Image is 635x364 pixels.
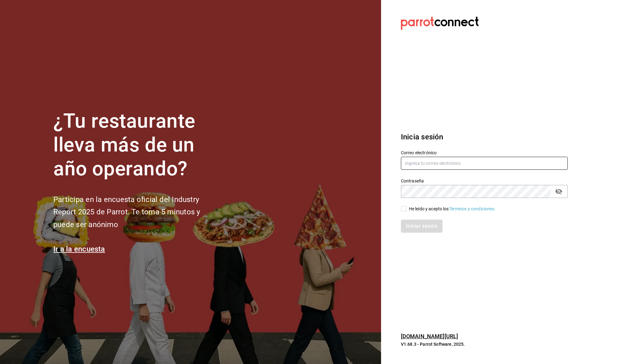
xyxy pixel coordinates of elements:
[401,157,568,170] input: Ingresa tu correo electrónico
[401,179,568,183] label: Contraseña
[401,151,568,155] label: Correo electrónico
[401,131,568,143] h3: Inicia sesión
[53,109,221,181] h1: ¿Tu restaurante lleva más de un año operando?
[449,206,496,211] a: Términos y condiciones.
[409,206,496,212] div: He leído y acepto los
[53,245,105,253] a: Ir a la encuesta
[401,341,568,347] p: V1.68.3 - Parrot Software, 2025.
[53,193,221,231] h2: Participa en la encuesta oficial del Industry Report 2025 de Parrot. Te toma 5 minutos y puede se...
[553,186,564,197] button: passwordField
[401,333,458,340] a: [DOMAIN_NAME][URL]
